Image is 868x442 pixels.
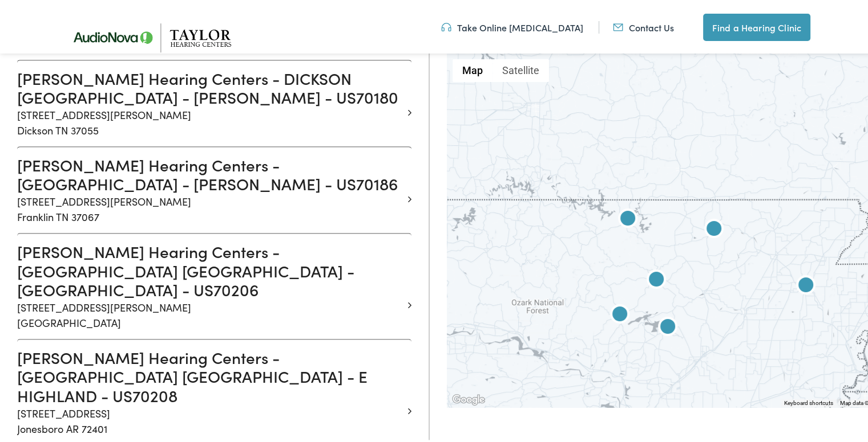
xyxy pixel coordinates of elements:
[441,19,583,31] a: Take Online [MEDICAL_DATA]
[17,240,403,297] h3: [PERSON_NAME] Hearing Centers - [GEOGRAPHIC_DATA] [GEOGRAPHIC_DATA] - [GEOGRAPHIC_DATA] - US70206
[17,403,403,434] p: [STREET_ADDRESS] Jonesboro AR 72401
[17,297,403,328] p: [STREET_ADDRESS][PERSON_NAME] [GEOGRAPHIC_DATA]
[17,346,403,403] h3: [PERSON_NAME] Hearing Centers - [GEOGRAPHIC_DATA] [GEOGRAPHIC_DATA] - E HIGHLAND - US70208
[17,191,403,222] p: [STREET_ADDRESS][PERSON_NAME] Franklin TN 37067
[17,153,403,191] h3: [PERSON_NAME] Hearing Centers - [GEOGRAPHIC_DATA] - [PERSON_NAME] - US70186
[17,153,403,222] a: [PERSON_NAME] Hearing Centers - [GEOGRAPHIC_DATA] - [PERSON_NAME] - US70186 [STREET_ADDRESS][PERS...
[17,67,403,136] a: [PERSON_NAME] Hearing Centers - DICKSON [GEOGRAPHIC_DATA] - [PERSON_NAME] - US70180 [STREET_ADDRE...
[613,19,623,31] img: utility icon
[613,19,674,31] a: Contact Us
[17,105,403,136] p: [STREET_ADDRESS][PERSON_NAME] Dickson TN 37055
[17,240,403,328] a: [PERSON_NAME] Hearing Centers - [GEOGRAPHIC_DATA] [GEOGRAPHIC_DATA] - [GEOGRAPHIC_DATA] - US70206...
[703,11,810,39] a: Find a Hearing Clinic
[441,19,451,31] img: utility icon
[17,67,403,105] h3: [PERSON_NAME] Hearing Centers - DICKSON [GEOGRAPHIC_DATA] - [PERSON_NAME] - US70180
[17,346,403,434] a: [PERSON_NAME] Hearing Centers - [GEOGRAPHIC_DATA] [GEOGRAPHIC_DATA] - E HIGHLAND - US70208 [STREE...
